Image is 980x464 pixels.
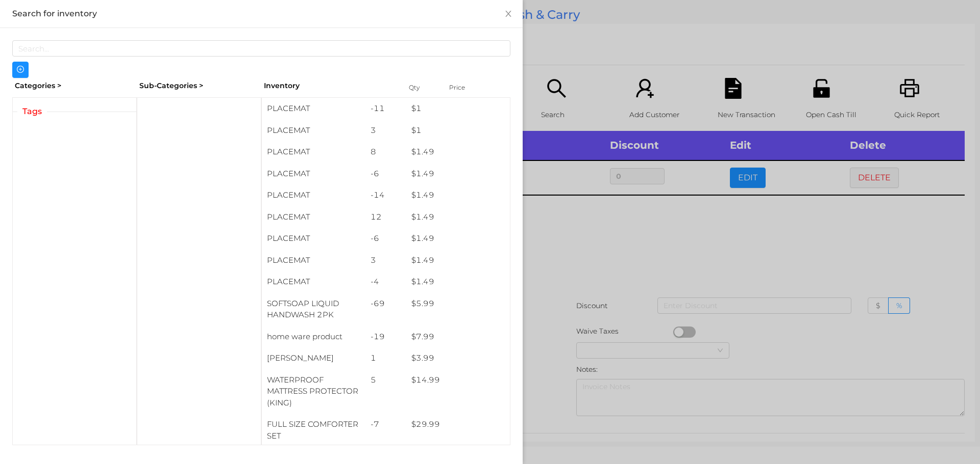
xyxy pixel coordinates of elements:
[365,228,407,250] div: -6
[365,271,407,293] div: -4
[262,184,365,206] div: PLACEMAT
[17,105,47,118] span: Tags
[406,347,510,369] div: $ 3.99
[262,141,365,163] div: PLACEMAT
[262,347,365,369] div: [PERSON_NAME]
[365,120,407,142] div: 3
[406,141,510,163] div: $ 1.49
[262,414,365,447] div: FULL SIZE COMFORTER SET
[12,40,510,57] input: Search...
[406,369,510,391] div: $ 14.99
[264,80,396,91] div: Inventory
[365,347,407,369] div: 1
[262,293,365,326] div: SOFTSOAP LIQUID HANDWASH 2PK
[262,120,365,142] div: PLACEMAT
[137,78,261,94] div: Sub-Categories >
[406,293,510,315] div: $ 5.99
[365,98,407,120] div: -11
[12,8,510,19] div: Search for inventory
[406,98,510,120] div: $ 1
[406,163,510,185] div: $ 1.49
[262,206,365,228] div: PLACEMAT
[365,293,407,315] div: -69
[406,414,510,435] div: $ 29.99
[262,271,365,293] div: PLACEMAT
[406,120,510,142] div: $ 1
[406,271,510,293] div: $ 1.49
[12,78,137,94] div: Categories >
[365,250,407,271] div: 3
[262,326,365,348] div: home ware product
[365,184,407,206] div: -14
[406,250,510,271] div: $ 1.49
[365,163,407,185] div: -6
[365,141,407,163] div: 8
[262,163,365,185] div: PLACEMAT
[406,228,510,250] div: $ 1.49
[365,414,407,435] div: -7
[365,369,407,391] div: 5
[262,228,365,250] div: PLACEMAT
[406,326,510,348] div: $ 7.99
[447,80,487,95] div: Price
[262,250,365,271] div: PLACEMAT
[365,206,407,228] div: 12
[12,62,29,78] button: icon: plus-circle
[262,369,365,414] div: WATERPROOF MATTRESS PROTECTOR (KING)
[262,98,365,120] div: PLACEMAT
[504,10,512,18] i: icon: close
[406,80,437,95] div: Qty
[406,206,510,228] div: $ 1.49
[365,326,407,348] div: -19
[406,184,510,206] div: $ 1.49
